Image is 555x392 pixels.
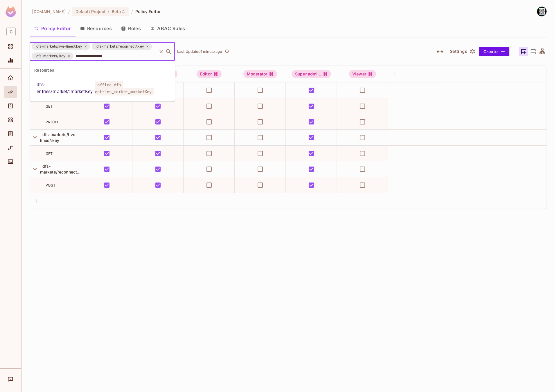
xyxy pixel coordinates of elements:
div: Audit Log [4,128,17,140]
span: dfs-markets/reconnect/:key [93,44,148,49]
span: PATCH [46,120,58,124]
span: GET [46,104,53,109]
span: GET [46,151,53,156]
div: Policy [4,86,17,98]
div: dfs-entries/market/:marketKey [37,81,93,95]
div: Monitoring [4,55,17,66]
div: Moderator [243,70,277,78]
span: POST [46,183,56,187]
button: Roles [116,21,146,36]
div: Connect [4,156,17,167]
div: Super admi... [292,70,331,78]
button: Settings [448,47,477,56]
span: C [6,28,16,36]
div: Help & Updates [4,373,17,385]
span: dfs-markets/:key [33,53,69,59]
span: the active workspace [32,9,66,14]
span: Default Project [76,9,106,14]
span: dfs-markets/live-lines/:key [40,132,77,143]
div: dfs-markets/reconnect/:key [92,43,152,50]
p: Last Updated 1 minute ago [177,49,222,54]
div: Directory [4,100,17,112]
img: William Connelly [537,7,547,16]
div: URL Mapping [4,142,17,153]
div: Resources [30,63,175,77]
div: Home [4,72,17,84]
button: Create [479,47,509,56]
button: ABAC Rules [146,21,190,36]
div: Editor [197,70,222,78]
span: refresh [224,49,229,55]
button: Close [165,48,173,56]
div: dfs-markets/:key [32,53,73,59]
span: Click to refresh data [222,48,231,55]
span: : [108,9,110,14]
span: dfs-markets/reconnect/:key [40,164,87,174]
div: Viewer [349,70,376,78]
span: office-dfs-entries_market_marketKey [95,81,154,95]
div: Workspace: chalkboard.io [4,25,17,38]
span: Beta [112,9,121,14]
img: SReyMgAAAABJRU5ErkJggg== [6,6,16,17]
li: / [68,9,70,14]
span: Policy Editor [135,9,161,14]
button: refresh [224,48,231,55]
button: Clear [157,48,165,56]
div: Elements [4,114,17,126]
div: Projects [4,41,17,52]
div: dfs-markets/live-lines/:key [32,43,90,50]
span: dfs-markets/live-lines/:key [33,44,86,49]
button: Policy Editor [30,21,76,36]
span: Super admin [292,70,331,78]
button: Resources [76,21,116,36]
li: / [132,9,133,14]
